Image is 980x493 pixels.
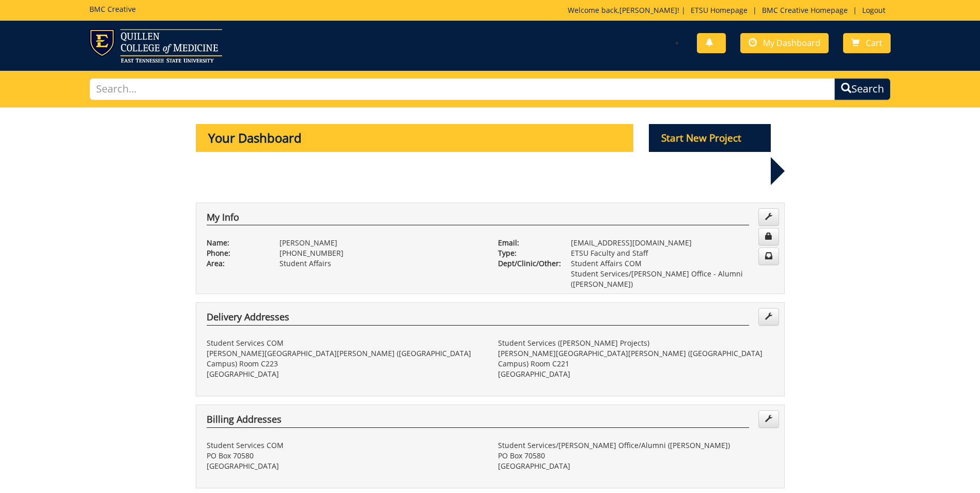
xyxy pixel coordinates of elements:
p: Your Dashboard [196,124,634,152]
a: My Dashboard [740,33,829,53]
p: Student Services/[PERSON_NAME] Office/Alumni ([PERSON_NAME]) [498,440,774,451]
a: Change Communication Preferences [758,248,779,265]
p: Phone: [207,248,264,258]
p: PO Box 70580 [498,451,774,461]
a: Edit Addresses [758,308,779,326]
p: [PERSON_NAME][GEOGRAPHIC_DATA][PERSON_NAME] ([GEOGRAPHIC_DATA] Campus) Room C221 [498,348,774,369]
a: Change Password [758,228,779,245]
p: Start New Project [649,124,771,152]
span: Cart [866,37,882,49]
p: [GEOGRAPHIC_DATA] [207,369,483,379]
a: ETSU Homepage [686,5,753,15]
a: BMC Creative Homepage [757,5,853,15]
p: [PERSON_NAME][GEOGRAPHIC_DATA][PERSON_NAME] ([GEOGRAPHIC_DATA] Campus) Room C223 [207,348,483,369]
p: [EMAIL_ADDRESS][DOMAIN_NAME] [571,238,774,248]
a: Logout [857,5,891,15]
a: Cart [843,33,891,53]
p: Dept/Clinic/Other: [498,258,555,269]
p: Student Services/[PERSON_NAME] Office - Alumni ([PERSON_NAME]) [571,269,774,289]
p: Student Services COM [207,338,483,348]
a: [PERSON_NAME] [619,5,677,15]
p: PO Box 70580 [207,451,483,461]
p: Student Affairs [279,258,483,269]
p: Area: [207,258,264,269]
h4: Billing Addresses [207,414,749,428]
p: Student Services COM [207,440,483,451]
input: Search... [89,78,835,100]
p: Email: [498,238,555,248]
h5: BMC Creative [89,5,136,13]
p: Name: [207,238,264,248]
p: [GEOGRAPHIC_DATA] [498,461,774,471]
p: Student Affairs COM [571,258,774,269]
p: Type: [498,248,555,258]
a: Start New Project [649,134,771,144]
a: Edit Addresses [758,410,779,428]
button: Search [834,78,891,100]
p: [GEOGRAPHIC_DATA] [207,461,483,471]
img: ETSU logo [89,29,222,63]
p: Welcome back, ! | | | [568,5,891,16]
p: Student Services ([PERSON_NAME] Projects) [498,338,774,348]
span: My Dashboard [763,37,820,49]
p: [PERSON_NAME] [279,238,483,248]
a: Edit Info [758,208,779,226]
h4: Delivery Addresses [207,312,749,326]
p: ETSU Faculty and Staff [571,248,774,258]
p: [PHONE_NUMBER] [279,248,483,258]
h4: My Info [207,212,749,226]
p: [GEOGRAPHIC_DATA] [498,369,774,379]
